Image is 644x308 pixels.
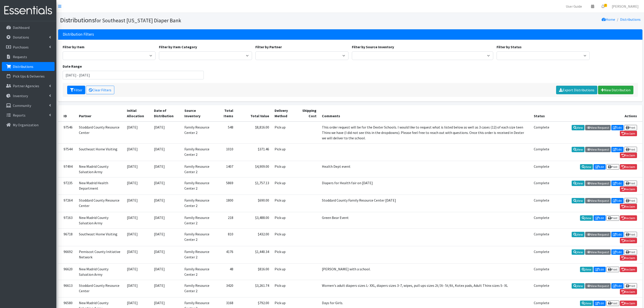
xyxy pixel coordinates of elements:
[602,17,615,22] a: Home
[124,105,151,122] th: Initial Allocation
[95,17,181,24] small: for Southeast [US_STATE] Diaper Bank
[182,177,213,195] td: Family Resource Center 2
[620,215,637,221] a: Reclaim
[611,249,623,255] a: Edit
[63,44,85,50] label: Filter by Item
[531,246,552,263] td: Complete
[58,177,76,195] td: 97235
[272,229,296,246] td: Pick up
[236,122,272,144] td: $8,816.00
[585,232,611,237] a: View Request
[531,143,552,161] td: Complete
[572,283,584,289] a: View
[585,249,611,255] a: View Request
[2,62,55,71] a: Distributions
[624,232,637,237] a: Print
[13,64,33,69] p: Distributions
[272,263,296,280] td: Pick up
[236,280,272,297] td: $3,261.74
[182,105,213,122] th: Source Inventory
[531,229,552,246] td: Complete
[76,195,124,212] td: Stoddard County Resource Center
[182,212,213,229] td: Family Resource Center 2
[620,131,637,136] a: Reclaim
[585,181,611,186] a: View Request
[76,280,124,297] td: Stoddard County Resource Center
[151,122,182,144] td: [DATE]
[13,113,25,117] p: Reports
[236,246,272,263] td: $1,440.34
[151,177,182,195] td: [DATE]
[620,186,637,192] a: Reclaim
[572,198,584,203] a: View
[182,143,213,161] td: Family Resource Center 2
[182,195,213,212] td: Family Resource Center 2
[2,72,55,81] a: Pick Ups & Deliveries
[624,181,637,186] a: Print
[124,229,151,246] td: [DATE]
[272,212,296,229] td: Pick up
[13,123,39,127] p: My Organization
[58,263,76,280] td: 96620
[124,161,151,177] td: [DATE]
[620,238,637,243] a: Reclaim
[572,147,584,152] a: View
[624,249,637,255] a: Print
[319,212,531,229] td: Green Bear Event
[76,143,124,161] td: Southeast Home Visiting
[580,215,593,221] a: View
[611,125,623,130] a: Edit
[606,267,619,272] a: Print
[580,267,593,272] a: View
[531,263,552,280] td: Complete
[213,195,236,212] td: 1800
[124,212,151,229] td: [DATE]
[598,2,608,11] a: 3
[562,2,586,11] a: User Guide
[611,147,623,152] a: Edit
[76,263,124,280] td: New Madrid County Salvation Army
[594,301,606,306] a: Edit
[182,246,213,263] td: Family Resource Center 2
[213,143,236,161] td: 1010
[611,198,623,203] a: Edit
[13,103,31,108] p: Community
[611,181,623,186] a: Edit
[272,143,296,161] td: Pick up
[594,267,606,272] a: Edit
[604,4,607,7] span: 3
[236,212,272,229] td: $3,488.00
[151,161,182,177] td: [DATE]
[2,23,55,32] a: Dashboard
[497,44,522,50] label: Filter by Status
[13,45,29,49] p: Purchases
[213,105,236,122] th: Total Items
[572,125,584,130] a: View
[236,143,272,161] td: $371.46
[213,122,236,144] td: 548
[86,86,114,94] a: Clear Filters
[151,212,182,229] td: [DATE]
[2,101,55,110] a: Community
[236,161,272,177] td: $4,909.00
[63,64,82,69] label: Date Range
[2,3,55,18] img: HumanEssentials
[60,16,349,24] h1: Distributions
[606,215,619,221] a: Print
[620,17,641,22] a: Distributions
[76,229,124,246] td: Southeast Home Visiting
[272,195,296,212] td: Pick up
[13,84,39,88] p: Partner Agencies
[2,33,55,42] a: Donations
[594,164,606,170] a: Edit
[124,246,151,263] td: [DATE]
[124,280,151,297] td: [DATE]
[2,43,55,52] a: Purchases
[255,44,282,50] label: Filter by Partner
[585,283,611,289] a: View Request
[58,195,76,212] td: 97264
[58,229,76,246] td: 96718
[76,161,124,177] td: New Madrid County Salvation Army
[124,195,151,212] td: [DATE]
[531,161,552,177] td: Complete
